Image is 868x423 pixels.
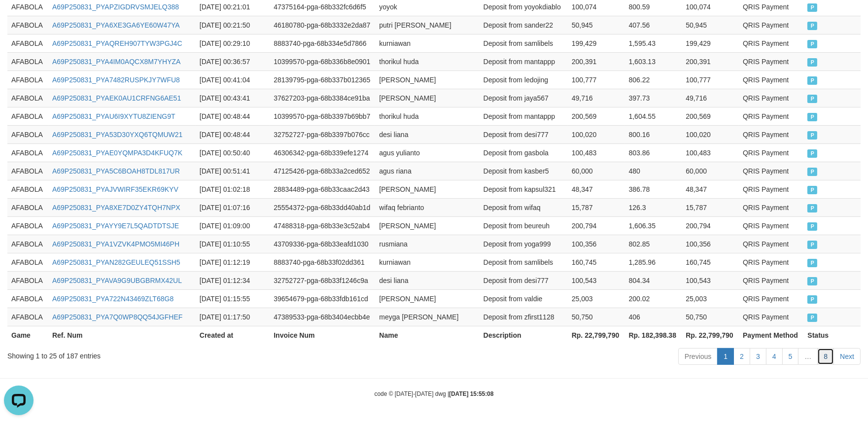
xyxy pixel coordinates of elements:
[270,52,375,70] td: 10399570-pga-68b336b8e0901
[682,326,739,344] th: Rp. 22,799,790
[807,40,817,48] span: PAID
[678,348,718,365] a: Previous
[480,235,568,253] td: Deposit from yoga999
[7,271,48,289] td: AFABOLA
[625,34,682,52] td: 1,595.43
[375,216,479,235] td: [PERSON_NAME]
[52,295,174,303] a: A69P250831_PYA722N43469ZLT68G8
[739,89,803,107] td: QRIS Payment
[807,241,817,249] span: PAID
[7,16,48,34] td: AFABOLA
[625,216,682,235] td: 1,606.35
[196,125,270,143] td: [DATE] 00:48:44
[270,143,375,162] td: 46306342-pga-68b339efe1274
[625,308,682,326] td: 406
[480,107,568,125] td: Deposit from mantappp
[480,289,568,308] td: Deposit from valdie
[375,89,479,107] td: [PERSON_NAME]
[807,22,817,30] span: PAID
[739,271,803,289] td: QRIS Payment
[739,162,803,180] td: QRIS Payment
[270,216,375,235] td: 47488318-pga-68b33e3c52ab4
[739,52,803,70] td: QRIS Payment
[270,162,375,180] td: 47125426-pga-68b33a2ced652
[568,143,625,162] td: 100,483
[375,326,479,344] th: Name
[682,216,739,235] td: 200,794
[625,107,682,125] td: 1,604.55
[625,125,682,143] td: 800.16
[52,131,182,139] a: A69P250831_PYA53D30YXQ6TQMUW21
[7,125,48,143] td: AFABOLA
[739,289,803,308] td: QRIS Payment
[52,76,180,84] a: A69P250831_PYA7482RUSPKJY7WFU8
[733,348,750,365] a: 2
[375,52,479,70] td: thorikul huda
[807,295,817,304] span: PAID
[375,198,479,216] td: wifaq febrianto
[7,289,48,308] td: AFABOLA
[625,271,682,289] td: 804.34
[480,70,568,89] td: Deposit from ledojing
[196,326,270,344] th: Created at
[480,180,568,198] td: Deposit from kapsul321
[7,326,48,344] th: Game
[48,326,196,344] th: Ref. Num
[52,39,182,47] a: A69P250831_PYAQREH907TYW3PGJ4C
[7,198,48,216] td: AFABOLA
[803,326,861,344] th: Status
[568,70,625,89] td: 100,777
[717,348,734,365] a: 1
[625,89,682,107] td: 397.73
[807,131,817,140] span: PAID
[682,70,739,89] td: 100,777
[807,277,817,285] span: PAID
[7,347,354,361] div: Showing 1 to 25 of 187 entries
[270,180,375,198] td: 28834489-pga-68b33caac2d43
[375,289,479,308] td: [PERSON_NAME]
[196,216,270,235] td: [DATE] 01:09:00
[480,34,568,52] td: Deposit from samlibels
[807,204,817,212] span: PAID
[270,271,375,289] td: 32752727-pga-68b33f1246c9a
[625,143,682,162] td: 803.86
[196,253,270,271] td: [DATE] 01:12:19
[682,125,739,143] td: 100,020
[682,89,739,107] td: 49,716
[52,240,179,248] a: A69P250831_PYA1VZVK4PMO5MI46PH
[568,308,625,326] td: 50,750
[270,235,375,253] td: 43709336-pga-68b33eafd1030
[625,253,682,271] td: 1,285.96
[270,253,375,271] td: 8883740-pga-68b33f02dd361
[375,107,479,125] td: thorikul huda
[270,125,375,143] td: 32752727-pga-68b3397b076cc
[7,216,48,235] td: AFABOLA
[270,289,375,308] td: 39654679-pga-68b33fdb161cd
[807,3,817,12] span: PAID
[7,143,48,162] td: AFABOLA
[682,289,739,308] td: 25,003
[480,89,568,107] td: Deposit from jaya567
[480,52,568,70] td: Deposit from mantappp
[568,326,625,344] th: Rp. 22,799,790
[682,143,739,162] td: 100,483
[196,271,270,289] td: [DATE] 01:12:34
[807,58,817,67] span: PAID
[196,143,270,162] td: [DATE] 00:50:40
[817,348,834,365] a: 8
[480,326,568,344] th: Description
[682,235,739,253] td: 100,356
[739,216,803,235] td: QRIS Payment
[52,58,180,66] a: A69P250831_PYA4IM0AQCX8M7YHYZA
[739,235,803,253] td: QRIS Payment
[568,253,625,271] td: 160,745
[480,308,568,326] td: Deposit from zfirst1128
[196,162,270,180] td: [DATE] 00:51:41
[568,289,625,308] td: 25,003
[7,235,48,253] td: AFABOLA
[568,271,625,289] td: 100,543
[682,271,739,289] td: 100,543
[7,52,48,70] td: AFABOLA
[196,198,270,216] td: [DATE] 01:07:16
[682,162,739,180] td: 60,000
